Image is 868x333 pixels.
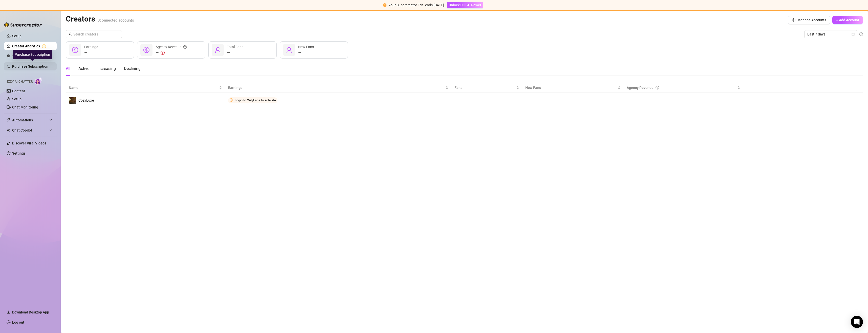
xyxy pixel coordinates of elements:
span: Name [69,85,218,90]
span: info-circle [859,32,863,36]
span: Your Supercreator Trial ends [DATE]. [388,3,445,7]
div: Declining [124,66,141,72]
input: Search creators [73,31,115,37]
div: — [156,50,187,56]
span: Manage Accounts [797,18,826,22]
a: Purchase Subscription [12,62,53,70]
span: Earnings [228,85,444,90]
th: Name [66,83,225,93]
img: AI Chatter [35,77,42,85]
div: — [227,50,243,56]
img: Chat Copilot [7,128,10,132]
span: Login to OnlyFans to activate [235,98,276,102]
span: + Add Account [836,18,859,22]
th: New Fans [522,83,624,93]
span: Fans [454,85,515,90]
a: Settings [12,151,26,155]
span: Izzy AI Chatter [7,79,33,84]
div: Open Intercom Messenger [851,316,863,328]
div: Purchase Subscription [13,50,52,59]
div: Agency Revenue [627,85,736,90]
a: Content [12,89,25,93]
span: Earnings [84,45,98,49]
div: — [298,50,314,56]
span: dollar-circle [72,47,78,53]
span: exclamation-circle [161,51,165,55]
button: Manage Accounts [788,16,830,24]
span: Chat Copilot [12,126,48,134]
a: Unlock Full AI Power [447,3,483,7]
span: calendar [852,33,855,36]
span: Total Fans [227,45,243,49]
span: Unlock Full AI Power [449,3,481,7]
span: setting [792,18,795,22]
span: exclamation-circle [383,3,386,7]
img: CozyLuxe [69,97,76,104]
span: clock-circle [230,98,233,102]
div: Increasing [97,66,116,72]
img: logo-BBDzfeDw.svg [4,22,42,27]
div: Agency Revenue [156,44,187,50]
span: Download Desktop App [12,310,49,314]
h2: Creators [66,14,134,24]
a: Setup [12,97,21,101]
div: — [84,50,98,56]
a: Setup [12,34,21,38]
span: Automations [12,116,48,124]
span: download [7,310,11,314]
span: New Fans [298,45,314,49]
th: Fans [451,83,522,93]
span: dollar-circle [143,47,149,53]
a: Team Analytics [12,54,37,58]
span: search [69,32,72,36]
div: All [66,66,70,72]
a: Chat Monitoring [12,105,38,109]
span: Last 7 days [807,30,854,38]
button: Unlock Full AI Power [447,2,483,8]
div: Active [78,66,89,72]
span: CozyLuxe [78,98,94,102]
th: Earnings [225,83,451,93]
span: user [215,47,221,53]
a: Log out [12,320,24,324]
a: Creator Analytics exclamation-circle [12,42,53,50]
span: thunderbolt [7,118,11,122]
a: Discover Viral Videos [12,141,46,145]
span: user [286,47,292,53]
span: New Fans [525,85,617,90]
span: 0 connected accounts [98,18,134,23]
span: question-circle [656,85,659,90]
span: question-circle [183,44,187,50]
button: + Add Account [832,16,863,24]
